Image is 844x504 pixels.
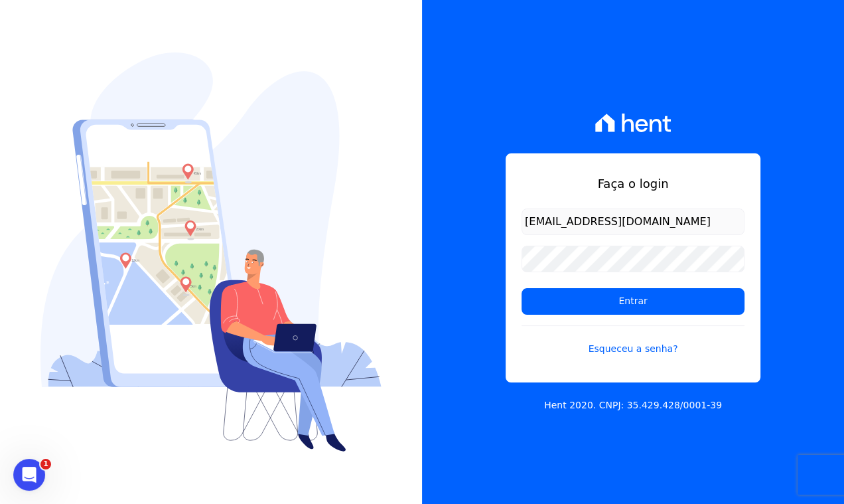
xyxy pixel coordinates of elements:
[522,325,744,356] a: Esqueceu a senha?
[522,288,744,315] input: Entrar
[544,398,722,412] p: Hent 2020. CNPJ: 35.429.428/0001-39
[522,209,744,235] input: Email
[40,459,51,469] span: 1
[522,175,744,193] h1: Faça o login
[40,52,382,452] img: Login
[13,459,45,491] iframe: Intercom live chat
